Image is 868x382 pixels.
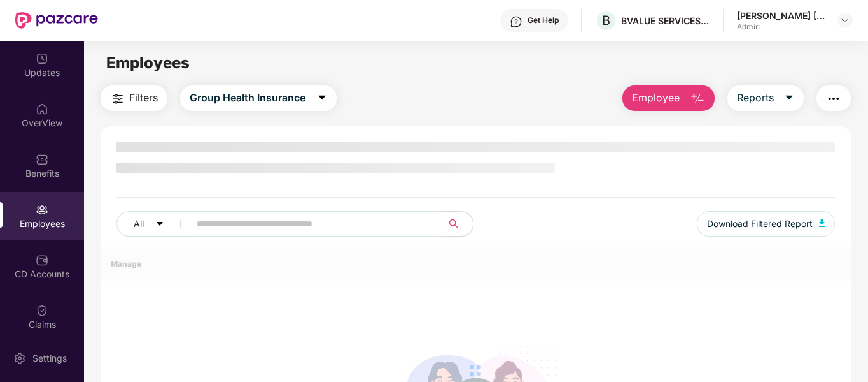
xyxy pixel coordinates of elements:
img: svg+xml;base64,PHN2ZyBpZD0iQ2xhaW0iIHhtbG5zPSJodHRwOi8vd3d3LnczLm9yZy8yMDAwL3N2ZyIgd2lkdGg9IjIwIi... [36,304,48,317]
img: svg+xml;base64,PHN2ZyBpZD0iU2V0dGluZy0yMHgyMCIgeG1sbnM9Imh0dHA6Ly93d3cudzMub3JnLzIwMDAvc3ZnIiB3aW... [13,352,26,365]
img: svg+xml;base64,PHN2ZyB4bWxucz0iaHR0cDovL3d3dy53My5vcmcvMjAwMC9zdmciIHhtbG5zOnhsaW5rPSJodHRwOi8vd3... [819,219,825,227]
button: Filters [101,85,167,111]
span: Download Filtered Report [707,217,813,231]
button: Reportscaret-down [727,85,804,111]
img: svg+xml;base64,PHN2ZyBpZD0iRHJvcGRvd24tMzJ4MzIiIHhtbG5zPSJodHRwOi8vd3d3LnczLm9yZy8yMDAwL3N2ZyIgd2... [840,15,850,26]
img: svg+xml;base64,PHN2ZyBpZD0iRW1wbG95ZWVzIiB4bWxucz0iaHR0cDovL3d3dy53My5vcmcvMjAwMC9zdmciIHdpZHRoPS... [36,203,48,216]
img: New Pazcare Logo [15,12,98,29]
div: [PERSON_NAME] [PERSON_NAME] [737,10,826,22]
img: svg+xml;base64,PHN2ZyBpZD0iQmVuZWZpdHMiIHhtbG5zPSJodHRwOi8vd3d3LnczLm9yZy8yMDAwL3N2ZyIgd2lkdGg9Ij... [36,153,48,166]
span: Group Health Insurance [190,90,305,106]
span: caret-down [155,219,164,230]
div: Settings [29,352,71,365]
img: svg+xml;base64,PHN2ZyB4bWxucz0iaHR0cDovL3d3dy53My5vcmcvMjAwMC9zdmciIHhtbG5zOnhsaW5rPSJodHRwOi8vd3... [690,91,705,107]
span: All [134,217,144,231]
span: B [602,13,610,28]
span: caret-down [784,92,794,104]
button: Group Health Insurancecaret-down [180,85,337,111]
button: Allcaret-down [116,211,194,237]
img: svg+xml;base64,PHN2ZyB4bWxucz0iaHR0cDovL3d3dy53My5vcmcvMjAwMC9zdmciIHdpZHRoPSIyNCIgaGVpZ2h0PSIyNC... [110,91,125,107]
button: Download Filtered Report [697,211,836,237]
div: Admin [737,22,826,32]
span: Employee [632,90,680,106]
div: Get Help [528,15,559,26]
button: search [442,211,473,237]
span: Employees [106,54,190,72]
button: Employee [622,85,715,111]
span: Reports [737,90,774,106]
img: svg+xml;base64,PHN2ZyBpZD0iQ0RfQWNjb3VudHMiIGRhdGEtbmFtZT0iQ0QgQWNjb3VudHMiIHhtbG5zPSJodHRwOi8vd3... [36,254,48,267]
div: BVALUE SERVICES PRIVATE LIMITED [621,15,710,27]
img: svg+xml;base64,PHN2ZyBpZD0iVXBkYXRlZCIgeG1sbnM9Imh0dHA6Ly93d3cudzMub3JnLzIwMDAvc3ZnIiB3aWR0aD0iMj... [36,52,48,65]
img: svg+xml;base64,PHN2ZyB4bWxucz0iaHR0cDovL3d3dy53My5vcmcvMjAwMC9zdmciIHdpZHRoPSIyNCIgaGVpZ2h0PSIyNC... [826,91,841,107]
img: svg+xml;base64,PHN2ZyBpZD0iSGVscC0zMngzMiIgeG1sbnM9Imh0dHA6Ly93d3cudzMub3JnLzIwMDAvc3ZnIiB3aWR0aD... [510,15,522,28]
span: Filters [129,90,158,106]
span: caret-down [317,92,327,104]
img: svg+xml;base64,PHN2ZyBpZD0iSG9tZSIgeG1sbnM9Imh0dHA6Ly93d3cudzMub3JnLzIwMDAvc3ZnIiB3aWR0aD0iMjAiIG... [36,103,48,115]
span: search [442,219,466,229]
